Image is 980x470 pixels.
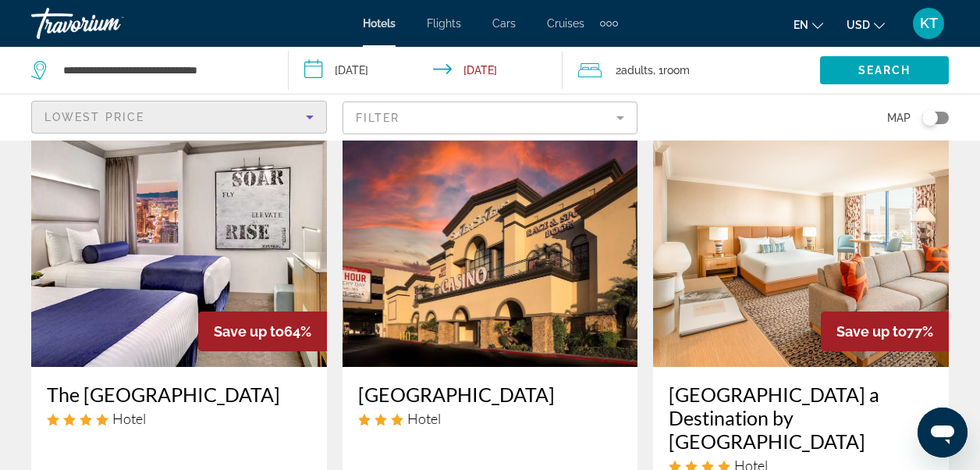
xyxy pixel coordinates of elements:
[47,383,311,406] a: The [GEOGRAPHIC_DATA]
[547,17,584,30] a: Cruises
[653,117,949,367] img: Hotel image
[847,19,870,31] span: USD
[836,323,907,340] span: Save up to
[563,47,820,94] button: Travelers: 2 adults, 0 children
[343,117,638,367] img: Hotel image
[31,117,327,367] img: Hotel image
[358,410,623,427] div: 3 star Hotel
[600,11,618,36] button: Extra navigation items
[44,111,144,123] span: Lowest Price
[663,64,690,77] span: Room
[343,101,638,135] button: Filter
[616,59,653,81] span: 2
[47,410,311,427] div: 4 star Hotel
[920,16,938,31] span: KT
[112,410,146,427] span: Hotel
[821,312,949,351] div: 77%
[858,64,911,77] span: Search
[44,108,314,126] mat-select: Sort by
[794,19,808,31] span: en
[214,323,284,340] span: Save up to
[289,47,562,94] button: Check-in date: Sep 23, 2025 Check-out date: Sep 25, 2025
[794,13,823,36] button: Change language
[427,17,461,30] a: Flights
[363,17,396,30] a: Hotels
[621,64,653,77] span: Adults
[358,383,623,406] a: [GEOGRAPHIC_DATA]
[669,383,933,453] a: [GEOGRAPHIC_DATA] a Destination by [GEOGRAPHIC_DATA]
[407,410,441,427] span: Hotel
[911,111,949,125] button: Toggle map
[820,56,949,84] button: Search
[908,7,949,40] button: User Menu
[887,107,911,129] span: Map
[198,312,327,351] div: 64%
[918,408,968,458] iframe: Button to launch messaging window
[31,3,187,44] a: Travorium
[492,17,516,30] a: Cars
[653,59,690,81] span: , 1
[847,13,885,36] button: Change currency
